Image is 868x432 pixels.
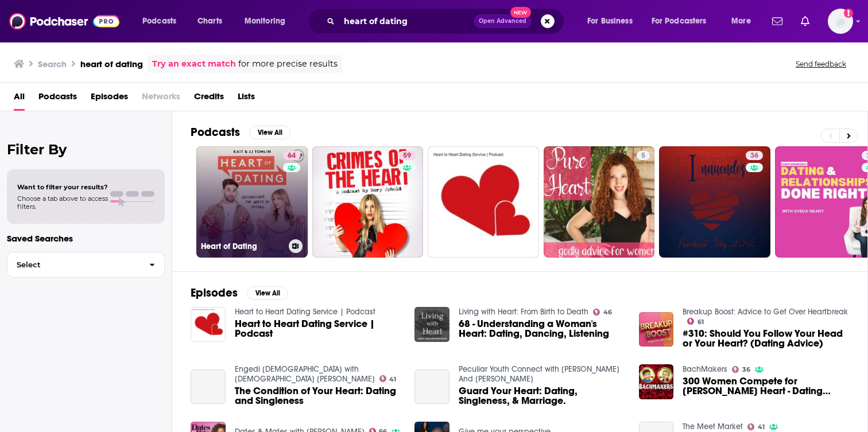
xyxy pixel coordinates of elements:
[319,8,575,34] div: Search podcasts, credits, & more...
[747,423,765,430] a: 41
[91,87,128,111] a: Episodes
[38,87,77,111] a: Podcasts
[459,386,625,406] a: Guard Your Heart: Dating, Singleness, & Marriage.
[683,376,849,396] a: 300 Women Compete for Austin’s Heart - Dating Show (Round 1)
[190,12,229,30] a: Charts
[459,307,588,317] a: Living with Heart: From Birth to Death
[191,307,226,342] img: Heart to Heart Dating Service | Podcast
[7,233,165,244] p: Saved Searches
[644,12,723,30] button: open menu
[731,13,751,29] span: More
[742,367,750,372] span: 36
[194,87,224,111] a: Credits
[152,57,236,71] a: Try an exact match
[288,150,296,162] span: 64
[235,386,401,406] a: The Condition of Your Heart: Dating and Singleness
[237,12,300,30] button: open menu
[639,312,674,347] img: #310: Should You Follow Your Head or Your Heart? (Dating Advice)
[687,318,704,325] a: 61
[196,146,308,258] a: 64Heart of Dating
[637,151,650,160] a: 5
[7,252,165,278] button: Select
[80,59,143,69] h3: heart of dating
[459,319,625,338] a: 68 - Understanding a Woman's Heart: Dating, Dancing, Listening
[459,364,619,384] a: Peculiar Youth Connect with Tanuru And Daria Osah
[38,59,67,69] h3: Search
[474,14,532,28] button: Open AdvancedNew
[732,366,750,373] a: 36
[398,151,416,160] a: 59
[7,261,140,268] span: Select
[142,13,176,29] span: Podcasts
[603,310,612,315] span: 46
[479,18,526,24] span: Open Advanced
[142,87,180,111] span: Networks
[403,150,411,162] span: 59
[683,329,849,348] a: #310: Should You Follow Your Head or Your Heart? (Dating Advice)
[639,364,674,399] img: 300 Women Compete for Austin’s Heart - Dating Show (Round 1)
[641,150,645,162] span: 5
[134,12,191,30] button: open menu
[652,13,707,29] span: For Podcasters
[659,146,770,258] a: 36
[17,194,108,211] span: Choose a tab above to access filters.
[9,10,119,32] img: Podchaser - Follow, Share and Rate Podcasts
[191,369,226,404] a: The Condition of Your Heart: Dating and Singleness
[828,9,853,34] span: Logged in as sschroeder
[683,307,848,317] a: Breakup Boost: Advice to Get Over Heartbreak
[544,146,655,258] a: 5
[238,57,338,71] span: for more precise results
[828,9,853,34] img: User Profile
[697,320,704,325] span: 61
[339,12,474,30] input: Search podcasts, credits, & more...
[238,87,255,111] a: Lists
[14,87,25,111] a: All
[191,286,288,300] a: EpisodesView All
[758,425,765,430] span: 41
[414,307,449,342] img: 68 - Understanding a Woman's Heart: Dating, Dancing, Listening
[593,309,612,316] a: 46
[389,377,396,382] span: 41
[796,11,814,31] a: Show notifications dropdown
[191,125,240,139] h2: Podcasts
[683,364,727,374] a: BachMakers
[746,151,763,160] a: 36
[201,242,284,251] h3: Heart of Dating
[768,11,787,31] a: Show notifications dropdown
[510,7,531,18] span: New
[750,150,758,162] span: 36
[191,125,290,139] a: PodcastsView All
[283,151,300,160] a: 64
[723,12,765,30] button: open menu
[312,146,424,258] a: 59
[247,286,288,300] button: View All
[844,9,853,18] svg: Add a profile image
[7,141,165,158] h2: Filter By
[245,13,285,29] span: Monitoring
[235,319,401,338] a: Heart to Heart Dating Service | Podcast
[414,369,449,404] a: Guard Your Heart: Dating, Singleness, & Marriage.
[191,286,238,300] h2: Episodes
[17,183,108,191] span: Want to filter your results?
[683,422,743,431] a: The Meet Market
[792,59,850,69] button: Send feedback
[249,126,290,139] button: View All
[587,13,633,29] span: For Business
[828,9,853,34] button: Show profile menu
[379,375,397,382] a: 41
